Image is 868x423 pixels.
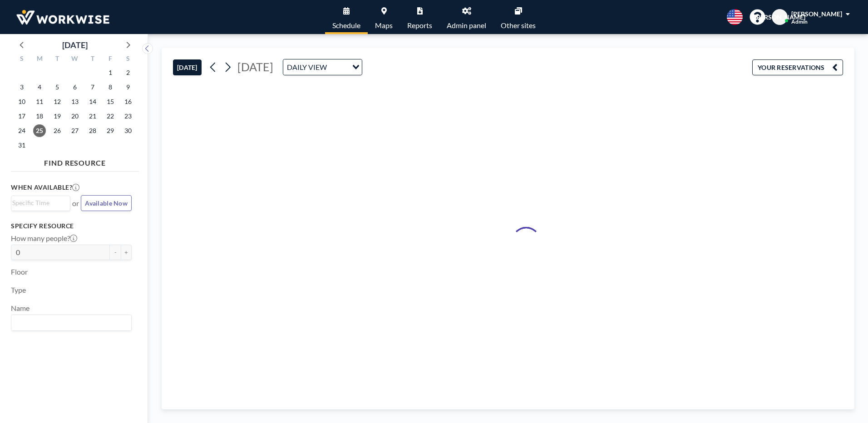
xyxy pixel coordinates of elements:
[86,110,99,123] span: Thursday, August 21, 2025
[51,81,64,93] span: Tuesday, August 5, 2025
[51,124,64,137] span: Tuesday, August 26, 2025
[122,95,134,108] span: Saturday, August 16, 2025
[791,10,842,18] span: [PERSON_NAME]
[11,196,70,210] div: Search for option
[31,54,49,65] div: M
[15,81,28,93] span: Sunday, August 3, 2025
[12,317,126,329] input: Search for option
[375,22,393,29] span: Maps
[72,199,79,208] span: or
[49,54,66,65] div: T
[122,66,134,79] span: Saturday, August 2, 2025
[15,8,111,26] img: organization-logo
[15,95,28,108] span: Sunday, August 10, 2025
[51,95,64,108] span: Tuesday, August 12, 2025
[33,95,46,108] span: Monday, August 11, 2025
[11,234,77,243] label: How many people?
[332,22,360,29] span: Schedule
[69,124,81,137] span: Wednesday, August 27, 2025
[33,110,46,123] span: Monday, August 18, 2025
[791,18,808,25] span: Admin
[752,59,843,75] button: YOUR RESERVATIONS
[86,81,99,93] span: Thursday, August 7, 2025
[12,198,65,208] input: Search for option
[755,13,805,21] span: [PERSON_NAME]
[85,199,128,207] span: Available Now
[501,22,536,29] span: Other sites
[69,81,81,93] span: Wednesday, August 6, 2025
[15,110,28,123] span: Sunday, August 17, 2025
[110,245,121,260] button: -
[13,54,31,65] div: S
[122,110,134,123] span: Saturday, August 23, 2025
[84,54,101,65] div: T
[407,22,432,29] span: Reports
[122,81,134,93] span: Saturday, August 9, 2025
[11,304,30,313] label: Name
[81,195,132,211] button: Available Now
[62,39,88,51] div: [DATE]
[173,59,202,75] button: [DATE]
[283,59,362,75] div: Search for option
[330,61,347,73] input: Search for option
[104,81,117,93] span: Friday, August 8, 2025
[119,54,137,65] div: S
[15,124,28,137] span: Sunday, August 24, 2025
[122,124,134,137] span: Saturday, August 30, 2025
[104,66,117,79] span: Friday, August 1, 2025
[11,315,131,330] div: Search for option
[121,245,132,260] button: +
[101,54,119,65] div: F
[285,61,329,73] span: DAILY VIEW
[86,124,99,137] span: Thursday, August 28, 2025
[11,267,28,276] label: Floor
[86,95,99,108] span: Thursday, August 14, 2025
[11,155,139,167] h4: FIND RESOURCE
[104,110,117,123] span: Friday, August 22, 2025
[69,110,81,123] span: Wednesday, August 20, 2025
[69,95,81,108] span: Wednesday, August 13, 2025
[66,54,84,65] div: W
[104,124,117,137] span: Friday, August 29, 2025
[11,285,26,295] label: Type
[237,60,273,74] span: [DATE]
[11,222,132,230] h3: Specify resource
[33,81,46,93] span: Monday, August 4, 2025
[104,95,117,108] span: Friday, August 15, 2025
[15,139,28,152] span: Sunday, August 31, 2025
[51,110,64,123] span: Tuesday, August 19, 2025
[447,22,486,29] span: Admin panel
[33,124,46,137] span: Monday, August 25, 2025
